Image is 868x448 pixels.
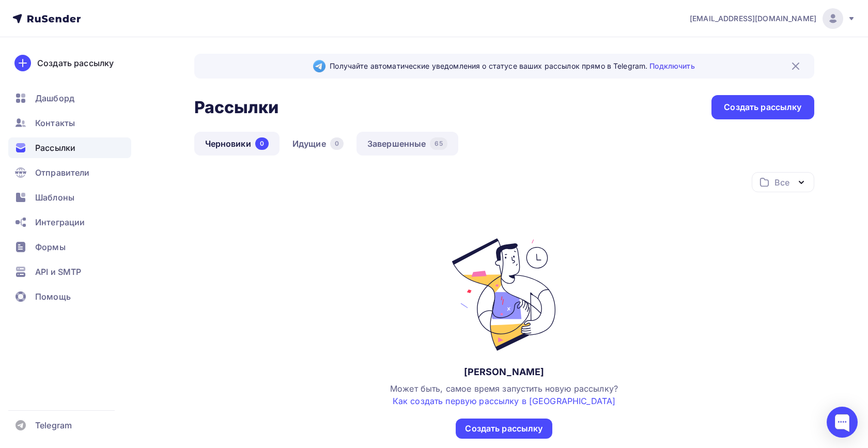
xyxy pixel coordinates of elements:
span: [EMAIL_ADDRESS][DOMAIN_NAME] [690,13,816,24]
div: 0 [255,137,269,150]
a: Формы [8,237,131,257]
a: Черновики0 [194,132,280,156]
div: Все [774,176,789,189]
span: Отправители [35,166,90,179]
span: Дашборд [35,92,74,104]
button: Все [752,172,814,192]
div: [PERSON_NAME] [464,366,545,378]
span: Интеграции [35,216,85,228]
span: Помощь [35,290,71,303]
span: Шаблоны [35,191,74,204]
a: Завершенные65 [357,132,458,156]
img: Telegram [313,60,326,72]
a: Шаблоны [8,187,131,208]
div: Создать рассылку [465,423,542,435]
a: [EMAIL_ADDRESS][DOMAIN_NAME] [690,8,856,29]
span: Может быть, самое время запустить новую рассылку? [390,383,618,406]
h2: Рассылки [194,97,279,118]
a: Подключить [649,61,694,70]
a: Отправители [8,162,131,183]
span: Формы [35,241,66,253]
a: Рассылки [8,137,131,158]
span: Рассылки [35,142,75,154]
a: Дашборд [8,88,131,109]
div: 0 [330,137,344,150]
span: Получайте автоматические уведомления о статусе ваших рассылок прямо в Telegram. [330,61,694,71]
div: 65 [430,137,447,150]
a: Как создать первую рассылку в [GEOGRAPHIC_DATA] [393,396,616,406]
span: API и SMTP [35,266,81,278]
div: Создать рассылку [724,101,801,113]
a: Контакты [8,113,131,133]
div: Создать рассылку [37,57,114,69]
span: Контакты [35,117,75,129]
span: Telegram [35,419,72,431]
a: Идущие0 [282,132,354,156]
